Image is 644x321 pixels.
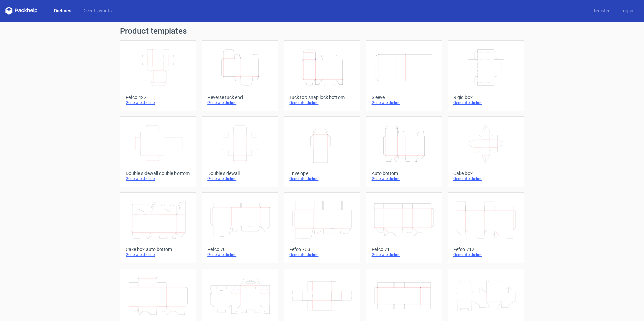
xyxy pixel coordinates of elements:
div: Fefco 711 [372,247,437,252]
div: Fefco 703 [289,247,354,252]
div: Generate dieline [126,252,191,257]
a: Double sidewallGenerate dieline [202,116,278,187]
div: Tuck top snap lock bottom [289,95,354,100]
div: Generate dieline [126,100,191,105]
a: Fefco 703Generate dieline [284,192,360,263]
div: Sleeve [372,95,437,100]
div: Fefco 712 [453,247,518,252]
div: Generate dieline [289,100,354,105]
h1: Product templates [120,27,524,35]
div: Cake box auto bottom [126,247,191,252]
a: Double sidewall double bottomGenerate dieline [120,116,196,187]
div: Auto bottom [372,171,437,176]
a: Fefco 427Generate dieline [120,40,196,111]
div: Double sidewall double bottom [126,171,191,176]
a: Fefco 712Generate dieline [448,192,524,263]
div: Reverse tuck end [207,95,272,100]
div: Generate dieline [372,252,437,257]
div: Generate dieline [207,100,272,105]
a: Dielines [49,7,77,14]
a: Log in [615,7,639,14]
div: Fefco 701 [207,247,272,252]
div: Double sidewall [207,171,272,176]
div: Envelope [289,171,354,176]
div: Generate dieline [453,100,518,105]
a: Rigid boxGenerate dieline [448,40,524,111]
a: Cake boxGenerate dieline [448,116,524,187]
a: Register [587,7,615,14]
a: Auto bottomGenerate dieline [366,116,442,187]
a: Tuck top snap lock bottomGenerate dieline [284,40,360,111]
div: Generate dieline [289,176,354,181]
div: Generate dieline [453,252,518,257]
div: Generate dieline [372,176,437,181]
a: Reverse tuck endGenerate dieline [202,40,278,111]
a: EnvelopeGenerate dieline [284,116,360,187]
a: Cake box auto bottomGenerate dieline [120,192,196,263]
div: Rigid box [453,95,518,100]
a: Fefco 711Generate dieline [366,192,442,263]
div: Generate dieline [372,100,437,105]
a: Fefco 701Generate dieline [202,192,278,263]
div: Generate dieline [289,252,354,257]
div: Generate dieline [453,176,518,181]
a: SleeveGenerate dieline [366,40,442,111]
div: Cake box [453,171,518,176]
div: Generate dieline [207,176,272,181]
div: Generate dieline [126,176,191,181]
div: Fefco 427 [126,95,191,100]
div: Generate dieline [207,252,272,257]
a: Diecut layouts [77,7,117,14]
